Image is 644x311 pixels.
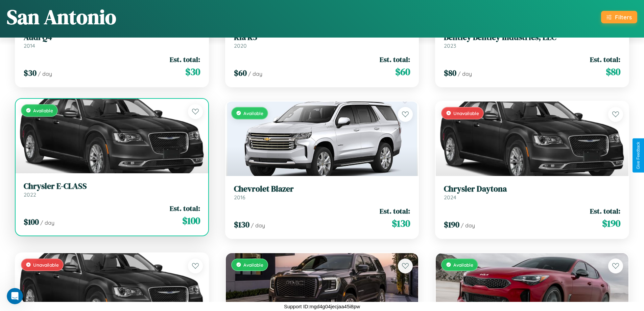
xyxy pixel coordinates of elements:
[182,214,200,227] span: $ 100
[444,184,620,201] a: Chrysler Daytona2024
[380,206,410,216] span: Est. total:
[444,219,459,230] span: $ 190
[590,206,620,216] span: Est. total:
[461,222,475,229] span: / day
[40,219,54,226] span: / day
[444,67,456,79] span: $ 80
[590,54,620,64] span: Est. total:
[606,65,620,79] span: $ 80
[234,67,247,79] span: $ 60
[444,194,456,201] span: 2024
[392,217,410,230] span: $ 130
[24,181,200,198] a: Chrysler E-CLASS2022
[185,65,200,79] span: $ 30
[38,70,52,77] span: / day
[24,42,35,49] span: 2014
[234,184,410,194] h3: Chevrolet Blazer
[24,216,39,227] span: $ 100
[24,32,200,42] h3: Audi Q4
[615,14,632,21] div: Filters
[33,108,53,113] span: Available
[248,70,262,77] span: / day
[636,142,641,169] div: Give Feedback
[24,67,37,79] span: $ 30
[24,191,36,198] span: 2022
[601,11,637,23] button: Filters
[444,32,620,49] a: Bentley Bentley Industries, LLC2023
[251,222,265,229] span: / day
[234,32,410,49] a: Kia K52020
[444,184,620,194] h3: Chrysler Daytona
[234,219,249,230] span: $ 130
[602,217,620,230] span: $ 190
[458,70,472,77] span: / day
[33,262,59,268] span: Unavailable
[395,65,410,79] span: $ 60
[444,42,456,49] span: 2023
[444,32,620,42] h3: Bentley Bentley Industries, LLC
[380,54,410,64] span: Est. total:
[7,288,23,304] iframe: Intercom live chat
[243,262,263,268] span: Available
[170,203,200,213] span: Est. total:
[24,32,200,49] a: Audi Q42014
[284,302,360,311] p: Support ID: mgd4g04jecjaa45i8pw
[243,110,263,116] span: Available
[234,32,410,42] h3: Kia K5
[170,54,200,64] span: Est. total:
[234,184,410,201] a: Chevrolet Blazer2016
[234,42,247,49] span: 2020
[7,3,116,31] h1: San Antonio
[453,262,473,268] span: Available
[453,110,479,116] span: Unavailable
[234,194,245,201] span: 2016
[24,181,200,191] h3: Chrysler E-CLASS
